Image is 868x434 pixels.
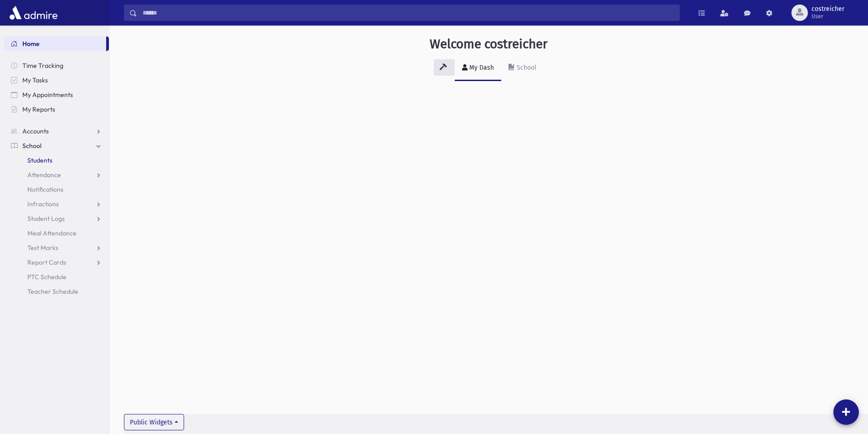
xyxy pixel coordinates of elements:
[27,156,52,164] span: Students
[4,211,109,226] a: Student Logs
[22,76,48,84] span: My Tasks
[4,270,109,284] a: PTC Schedule
[4,284,109,299] a: Teacher Schedule
[27,244,58,252] span: Test Marks
[27,258,66,266] span: Report Cards
[4,102,109,117] a: My Reports
[22,105,55,113] span: My Reports
[4,87,109,102] a: My Appointments
[4,182,109,197] a: Notifications
[4,168,109,182] a: Attendance
[4,58,109,73] a: Time Tracking
[22,127,49,135] span: Accounts
[455,56,501,81] a: My Dash
[27,287,78,296] span: Teacher Schedule
[124,414,184,430] button: Public Widgets
[4,73,109,87] a: My Tasks
[22,142,41,150] span: School
[4,197,109,211] a: Infractions
[27,200,59,208] span: Infractions
[4,226,109,240] a: Meal Attendance
[27,273,67,281] span: PTC Schedule
[4,153,109,168] a: Students
[467,64,494,71] div: My Dash
[137,5,679,21] input: Search
[4,124,109,138] a: Accounts
[812,13,844,20] span: User
[430,36,548,52] h3: Welcome costreicher
[22,61,63,70] span: Time Tracking
[4,36,106,51] a: Home
[812,5,844,13] span: costreicher
[501,56,544,81] a: School
[22,40,40,48] span: Home
[27,229,77,237] span: Meal Attendance
[27,214,65,223] span: Student Logs
[27,171,61,179] span: Attendance
[22,91,73,99] span: My Appointments
[4,138,109,153] a: School
[515,64,536,71] div: School
[4,240,109,255] a: Test Marks
[7,4,60,22] img: AdmirePro
[4,255,109,270] a: Report Cards
[27,185,63,194] span: Notifications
